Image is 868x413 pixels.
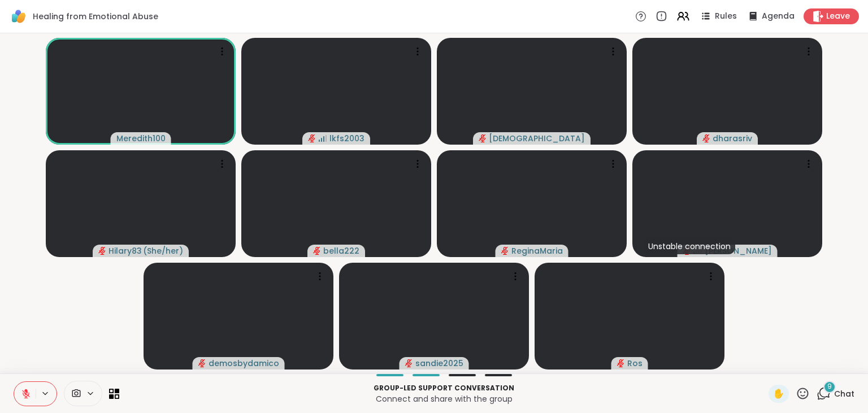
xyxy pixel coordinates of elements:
span: audio-muted [313,247,321,255]
span: audio-muted [198,359,206,367]
span: 9 [827,382,832,392]
span: demosbydamico [209,358,279,369]
span: dharasriv [713,133,752,144]
img: ShareWell Logomark [9,7,28,26]
span: Ros [627,358,643,369]
span: Chat [834,388,854,399]
span: audio-muted [617,359,625,367]
span: Agenda [762,11,795,22]
span: Healing from Emotional Abuse [33,11,158,22]
span: [PERSON_NAME] [705,245,772,257]
span: audio-muted [308,134,316,142]
span: audio-muted [479,134,487,142]
div: Unstable connection [644,238,735,254]
span: Meredith100 [116,133,166,144]
span: audio-muted [501,247,509,255]
span: ReginaMaria [511,245,563,257]
span: sandie2025 [415,358,463,369]
span: audio-muted [702,134,710,142]
span: lkfs2003 [329,133,364,144]
span: ( She/her ) [143,245,183,257]
p: Group-led support conversation [126,383,762,393]
span: Rules [715,11,737,22]
span: audio-muted [98,247,106,255]
p: Connect and share with the group [126,393,762,405]
span: bella222 [323,245,359,257]
span: [DEMOGRAPHIC_DATA] [489,133,585,144]
span: ✋ [773,387,784,401]
span: Hilary83 [108,245,142,257]
span: audio-muted [405,359,413,367]
span: Leave [826,11,850,22]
